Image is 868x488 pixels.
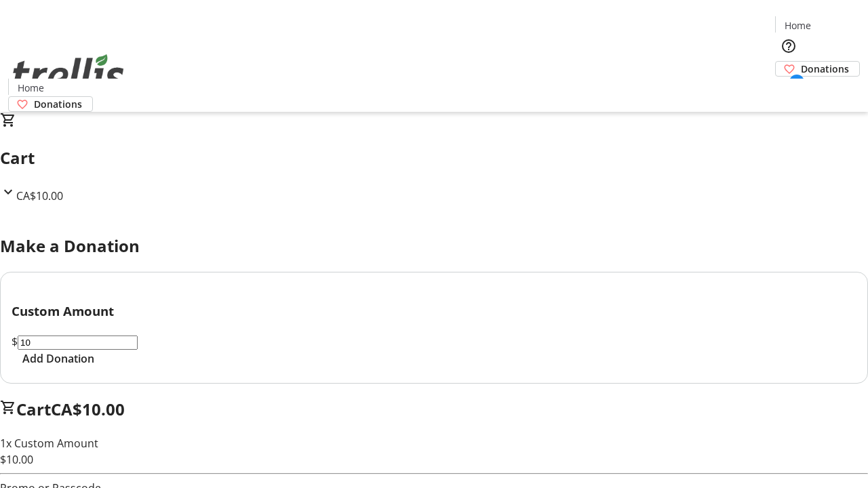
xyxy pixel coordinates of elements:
button: Help [775,33,802,60]
span: Add Donation [22,350,94,367]
a: Donations [775,61,860,77]
span: CA$10.00 [16,188,63,203]
button: Add Donation [12,350,105,367]
a: Donations [8,96,93,112]
a: Home [776,18,819,33]
button: Cart [775,77,802,104]
input: Donation Amount [18,335,138,350]
span: Donations [34,97,82,111]
span: Donations [801,62,849,76]
span: CA$10.00 [51,398,125,420]
span: $ [12,334,18,349]
span: Home [785,18,811,33]
a: Home [9,81,52,95]
h3: Custom Amount [12,302,856,321]
img: Orient E2E Organization Yz5iQONa3s's Logo [8,39,129,107]
span: Home [18,81,44,95]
